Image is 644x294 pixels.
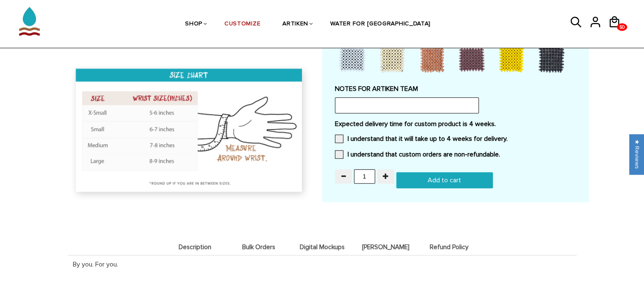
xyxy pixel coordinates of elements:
[224,3,260,46] a: CUSTOMIZE
[335,150,500,159] label: I understand that custom orders are non-refundable.
[630,134,644,174] div: Click to open Judge.me floating reviews tab
[229,244,288,251] span: Bulk Orders
[617,22,627,33] span: 50
[415,42,453,76] div: Rose Gold
[68,62,312,202] img: size_chart_new.png
[330,3,431,46] a: WATER FOR [GEOGRAPHIC_DATA]
[185,3,202,46] a: SHOP
[68,255,577,273] div: By you. For you.
[396,172,493,188] input: Add to cart
[166,244,225,251] span: Description
[335,120,576,128] label: Expected delivery time for custom product is 4 weeks.
[335,42,373,76] div: Baby Blue
[534,42,572,76] div: Steel
[420,244,479,251] span: Refund Policy
[494,42,532,76] div: Yellow
[356,244,415,251] span: [PERSON_NAME]
[293,244,352,251] span: Digital Mockups
[617,23,627,31] a: 50
[335,85,576,93] label: NOTES FOR ARTIKEN TEAM
[335,135,508,143] label: I understand that it will take up to 4 weeks for delivery.
[375,42,413,76] div: Cream
[282,3,308,46] a: ARTIKEN
[454,42,492,76] div: Purple Rain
